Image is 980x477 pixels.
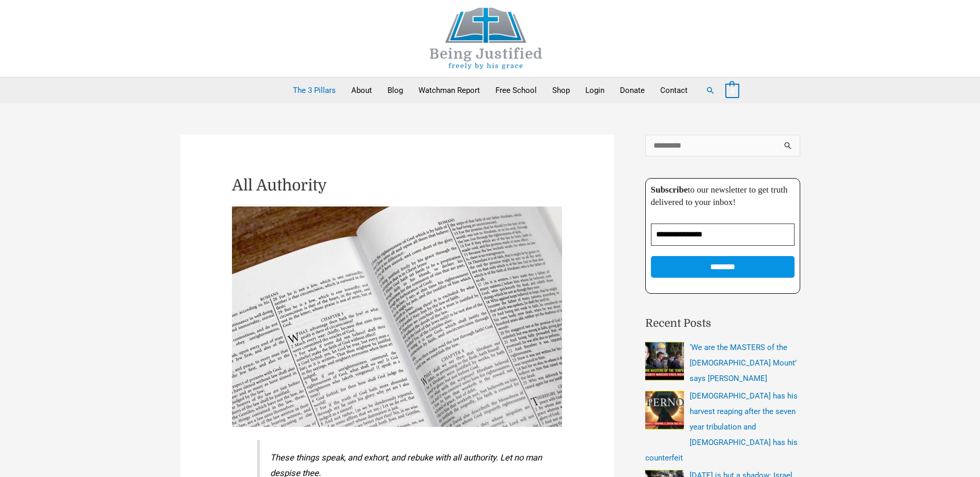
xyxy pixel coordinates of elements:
[545,77,578,103] a: Shop
[409,8,564,69] img: Being Justified
[285,77,344,103] a: The 3 Pillars
[651,185,788,207] span: to our newsletter to get truth delivered to your inbox!
[232,176,563,195] h1: All Authority
[652,77,695,103] a: Contact
[651,185,688,195] strong: Subscribe
[380,77,411,103] a: Blog
[411,77,488,103] a: Watchman Report
[344,77,380,103] a: About
[706,86,715,95] a: Search button
[645,315,800,332] h2: Recent Posts
[730,87,734,94] span: 0
[612,77,652,103] a: Donate
[488,77,545,103] a: Free School
[725,86,739,95] a: View Shopping Cart, empty
[645,391,798,463] a: [DEMOGRAPHIC_DATA] has his harvest reaping after the seven year tribulation and [DEMOGRAPHIC_DATA...
[690,343,797,383] a: ‘We are the MASTERS of the [DEMOGRAPHIC_DATA] Mount’ says [PERSON_NAME]
[578,77,612,103] a: Login
[285,77,695,103] nav: Primary Site Navigation
[651,224,795,246] input: Email Address *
